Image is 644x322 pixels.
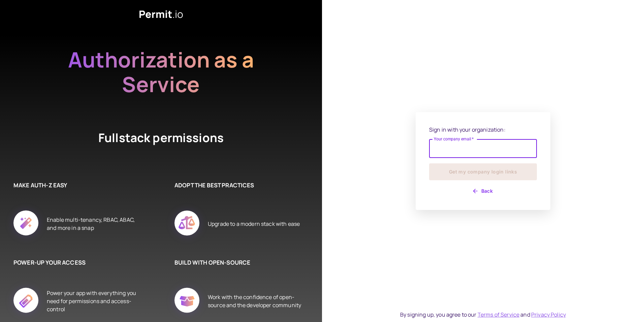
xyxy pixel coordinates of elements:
[434,136,474,142] label: Your company email
[174,181,302,190] h6: ADOPT THE BEST PRACTICES
[531,311,566,318] a: Privacy Policy
[400,311,566,319] div: By signing up, you agree to our and
[208,203,300,245] div: Upgrade to a modern stack with ease
[478,311,519,318] a: Terms of Service
[13,258,141,267] h6: POWER-UP YOUR ACCESS
[174,258,302,267] h6: BUILD WITH OPEN-SOURCE
[13,181,141,190] h6: MAKE AUTH-Z EASY
[73,130,249,154] h4: Fullstack permissions
[47,203,141,245] div: Enable multi-tenancy, RBAC, ABAC, and more in a snap
[46,47,276,97] h2: Authorization as a Service
[429,163,537,180] button: Get my company login links
[429,186,537,196] button: Back
[47,280,141,322] div: Power your app with everything you need for permissions and access-control
[429,126,537,134] p: Sign in with your organization:
[208,280,302,322] div: Work with the confidence of open-source and the developer community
